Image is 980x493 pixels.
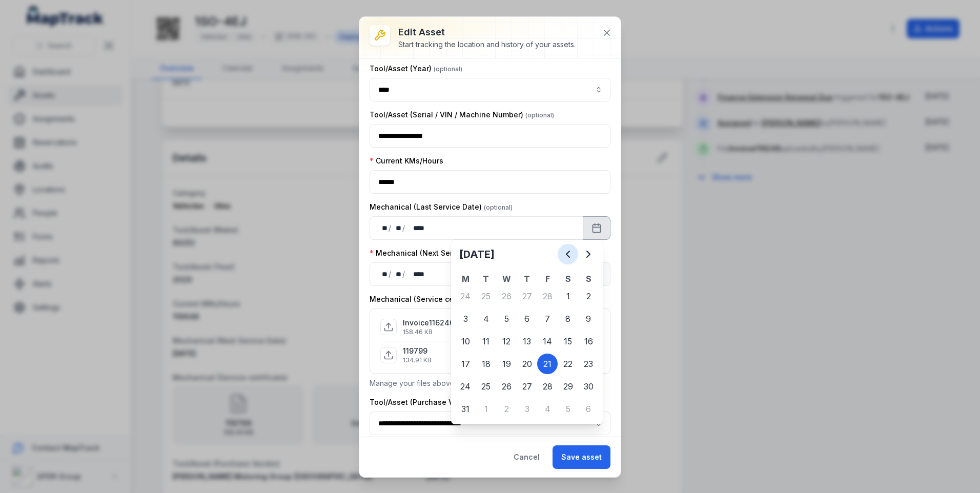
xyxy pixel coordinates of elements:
button: Next [578,244,599,264]
div: Sunday 30 March 2025 [578,376,599,397]
div: 24 [455,376,476,397]
div: Friday 28 March 2025 [537,376,558,397]
div: Calendar [455,244,599,420]
div: 5 [558,399,578,419]
label: Mechanical (Next Service Date) [370,248,489,258]
div: 3 [455,309,476,329]
div: Tuesday 4 March 2025 [476,309,496,329]
div: 27 [517,286,537,306]
div: Monday 24 February 2025 [455,286,476,306]
div: day, [378,269,389,279]
div: 30 [578,376,599,397]
div: Saturday 8 March 2025 [558,309,578,329]
div: Thursday 6 March 2025 [517,309,537,329]
div: Wednesday 5 March 2025 [496,309,517,329]
div: Tuesday 18 March 2025 [476,354,496,374]
div: 7 [537,309,558,329]
div: Friday 14 March 2025 [537,331,558,352]
p: Manage your files above or [370,378,610,389]
div: Monday 3 March 2025 [455,309,476,329]
div: / [389,269,392,279]
div: Sunday 16 March 2025 [578,331,599,352]
div: 6 [517,309,537,329]
div: 8 [558,309,578,329]
div: Saturday 1 March 2025 [558,286,578,306]
div: Monday 31 March 2025 [455,399,476,419]
div: Thursday 27 March 2025 [517,376,537,397]
div: 2 [578,286,599,306]
div: 12 [496,331,517,352]
th: S [558,273,578,285]
div: Saturday 29 March 2025 [558,376,578,397]
div: Wednesday 12 March 2025 [496,331,517,352]
th: W [496,273,517,285]
div: 10 [455,331,476,352]
div: Saturday 22 March 2025 [558,354,578,374]
div: 29 [558,376,578,397]
div: 11 [476,331,496,352]
div: 19 [496,354,517,374]
p: Invoice116246 [403,318,454,328]
p: 134.91 KB [403,356,432,364]
h3: Edit asset [398,25,576,39]
div: 16 [578,331,599,352]
div: 18 [476,354,496,374]
button: Save asset [553,445,610,469]
div: Sunday 2 March 2025 [578,286,599,306]
div: Tuesday 1 April 2025 [476,399,496,419]
div: 26 [496,376,517,397]
div: Start tracking the location and history of your assets. [398,39,576,50]
div: 4 [537,399,558,419]
p: 119799 [403,346,432,356]
div: month, [392,269,402,279]
div: day, [378,223,389,233]
input: asset-edit:cf[4112358e-78c9-4721-9c11-9fecd18760fc]-label [370,78,610,101]
div: 25 [476,286,496,306]
div: / [402,223,406,233]
div: Thursday 20 March 2025 [517,354,537,374]
div: Sunday 23 March 2025 [578,354,599,374]
div: 17 [455,354,476,374]
label: Mechanical (Service certificate) [370,294,515,304]
div: Thursday 13 March 2025 [517,331,537,352]
div: March 2025 [455,244,599,420]
button: Previous [558,244,578,264]
label: Current KMs/Hours [370,156,443,166]
div: 31 [455,399,476,419]
div: / [389,223,392,233]
div: 1 [558,286,578,306]
div: 21 [537,354,558,374]
div: year, [406,269,425,279]
div: Saturday 15 March 2025 [558,331,578,352]
div: 27 [517,376,537,397]
th: F [537,273,558,285]
th: T [517,273,537,285]
h2: [DATE] [459,247,558,261]
div: 6 [578,399,599,419]
div: 20 [517,354,537,374]
div: Tuesday 25 February 2025 [476,286,496,306]
div: 15 [558,331,578,352]
div: 3 [517,399,537,419]
th: M [455,273,476,285]
div: 1 [476,399,496,419]
div: Thursday 3 April 2025 [517,399,537,419]
div: Monday 24 March 2025 [455,376,476,397]
div: 24 [455,286,476,306]
div: 22 [558,354,578,374]
div: 2 [496,399,517,419]
div: Monday 17 March 2025 [455,354,476,374]
div: Tuesday 11 March 2025 [476,331,496,352]
div: Wednesday 19 March 2025 [496,354,517,374]
div: 13 [517,331,537,352]
div: Friday 21 March 2025 selected [537,354,558,374]
div: 5 [496,309,517,329]
label: Tool/Asset (Serial / VIN / Machine Number) [370,110,554,120]
div: Thursday 27 February 2025 [517,286,537,306]
div: 9 [578,309,599,329]
div: Friday 4 April 2025 [537,399,558,419]
div: Wednesday 2 April 2025 [496,399,517,419]
div: Tuesday 25 March 2025 [476,376,496,397]
th: T [476,273,496,285]
div: month, [392,223,402,233]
